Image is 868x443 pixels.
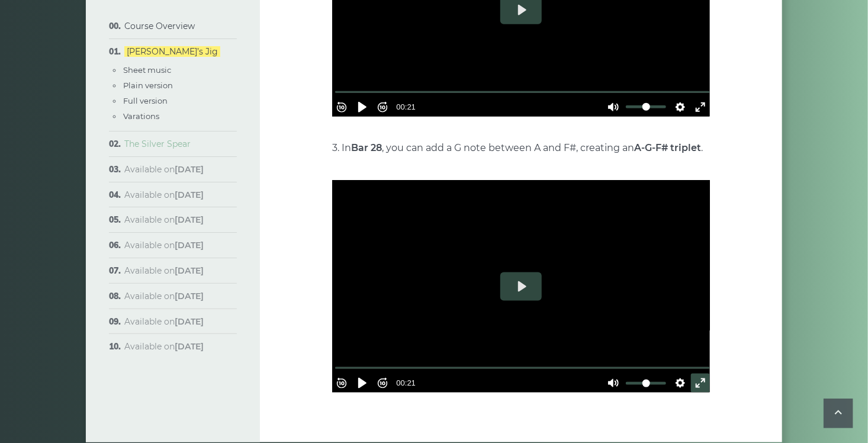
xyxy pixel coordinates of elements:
[351,142,382,153] strong: Bar 28
[124,291,204,301] span: Available on
[175,341,204,352] strong: [DATE]
[124,46,220,57] a: [PERSON_NAME]’s Jig
[332,140,710,156] p: 3. In , you can add a G note between A and F#, creating an .
[175,316,204,327] strong: [DATE]
[124,21,195,31] a: Course Overview
[123,96,168,105] a: Full version
[175,164,204,175] strong: [DATE]
[124,265,204,276] span: Available on
[124,190,204,200] span: Available on
[124,139,191,149] a: The Silver Spear
[175,291,204,301] strong: [DATE]
[123,81,173,90] a: Plain version
[175,190,204,200] strong: [DATE]
[634,142,701,153] strong: A-G-F# triplet
[123,65,171,75] a: Sheet music
[123,111,159,121] a: Varations
[124,214,204,225] span: Available on
[124,341,204,352] span: Available on
[124,164,204,175] span: Available on
[124,240,204,251] span: Available on
[124,316,204,327] span: Available on
[175,240,204,251] strong: [DATE]
[175,265,204,276] strong: [DATE]
[175,214,204,225] strong: [DATE]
